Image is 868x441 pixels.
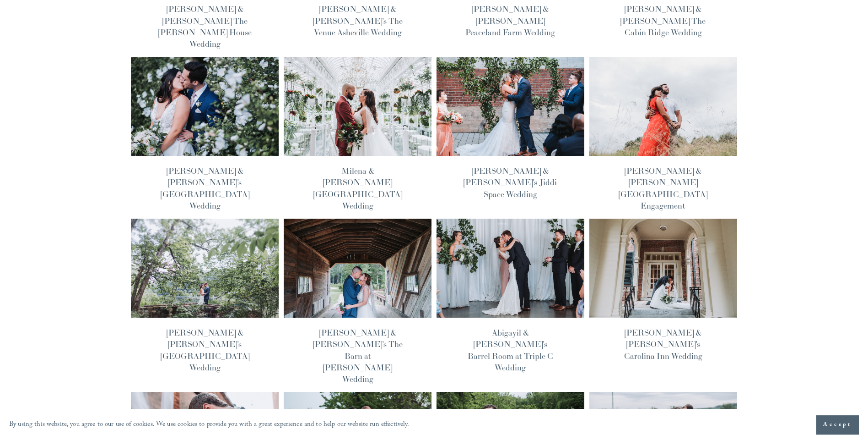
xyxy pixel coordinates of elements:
a: [PERSON_NAME] & [PERSON_NAME]'s Jiddi Space Wedding [464,165,557,199]
button: Accept [816,415,859,435]
img: Kelly &amp; Nick's Mountain Lakes House Wedding [130,218,280,318]
img: Bethany &amp; Damon's The Barn at Camp Nellie Wedding [283,218,432,318]
a: [PERSON_NAME] & [PERSON_NAME] The Cabin Ridge Wedding [620,4,706,37]
a: [PERSON_NAME] & [PERSON_NAME]'s [GEOGRAPHIC_DATA] Wedding [161,165,249,211]
a: [PERSON_NAME] & [PERSON_NAME] [GEOGRAPHIC_DATA] Engagement [619,165,707,211]
a: Milena & [PERSON_NAME] [GEOGRAPHIC_DATA] Wedding [313,165,402,211]
img: Samantha &amp; Ryan's NC Museum of Art Engagement [588,56,738,156]
p: By using this website, you agree to our use of cookies. We use cookies to provide you with a grea... [9,419,410,432]
a: [PERSON_NAME] & [PERSON_NAME]'s The Venue Asheville Wedding [313,4,403,37]
a: [PERSON_NAME] & [PERSON_NAME]'s [GEOGRAPHIC_DATA] Wedding [161,327,249,373]
img: Molly &amp; Matt's Carolina Inn Wedding [588,218,738,318]
span: Accept [823,420,852,430]
a: Abigayil & [PERSON_NAME]'s Barrel Room at Triple C Wedding [468,327,553,373]
a: [PERSON_NAME] & [PERSON_NAME] The [PERSON_NAME] House Wedding [158,4,252,49]
a: [PERSON_NAME] & [PERSON_NAME]'s Carolina Inn Wedding [624,327,702,361]
img: Amanda &amp; Alex's Brooklyn Botanical Garden Wedding [130,56,280,156]
a: [PERSON_NAME] & [PERSON_NAME] Peaceland Farm Wedding [465,4,555,37]
img: Abigayil &amp; Derek's Barrel Room at Triple C Wedding [436,218,585,318]
a: [PERSON_NAME] & [PERSON_NAME]'s The Barn at [PERSON_NAME] Wedding [313,327,403,384]
img: Kathleen &amp; Darren's Jiddi Space Wedding [436,56,585,156]
img: Milena &amp; Lanier's Madison Hotel Wedding [283,56,432,156]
